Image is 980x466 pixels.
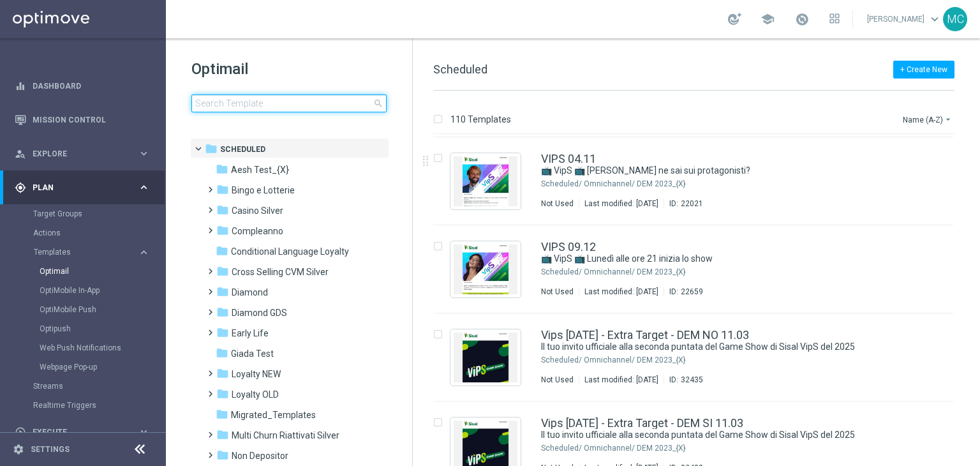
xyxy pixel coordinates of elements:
a: VIPS 09.12 [541,241,596,253]
a: [PERSON_NAME]keyboard_arrow_down [866,10,943,29]
i: play_circle_outline [15,426,26,438]
div: ID: [664,199,703,209]
a: OptiMobile In-App [40,285,133,296]
span: Templates [34,248,125,256]
div: Streams [33,377,165,396]
span: search [373,98,383,109]
span: school [761,12,775,26]
i: settings [13,444,24,455]
div: MC [943,7,967,31]
span: Casino Silver [232,205,283,216]
div: Templates [33,243,165,377]
span: keyboard_arrow_down [928,12,942,26]
i: folder [216,347,228,359]
div: Mission Control [15,103,150,137]
div: Scheduled/ [541,267,582,277]
i: folder [216,204,229,216]
i: folder [216,367,229,380]
span: Scheduled [433,63,487,76]
a: Vips [DATE] - Extra Target - DEM SI 11.03 [541,417,743,429]
div: Il tuo invito ufficiale alla seconda puntata del Game Show di Sisal VipS del 2025 [541,429,900,441]
div: Target Groups [33,204,165,223]
div: Plan [15,182,138,193]
div: Scheduled/ [541,179,582,189]
button: Name (A-Z)arrow_drop_down [902,112,954,127]
div: Scheduled/Omnichannel/DEM 2023_{X} [584,443,900,453]
a: Dashboard [33,69,150,103]
a: Optipush [40,324,133,334]
div: Explore [15,148,138,160]
div: Press SPACE to select this row. [420,313,977,402]
span: Explore [33,150,138,158]
button: person_search Explore keyboard_arrow_right [14,149,151,159]
div: Not Used [541,199,574,209]
div: Il tuo invito ufficiale alla seconda puntata del Game Show di Sisal VipS del 2025 [541,341,900,353]
div: Last modified: [DATE] [579,287,664,297]
span: Non Depositor [232,450,288,462]
a: 📺 VipS 📺 [PERSON_NAME] ne sai sui protagonisti? [541,165,870,177]
img: 22021.jpeg [454,156,517,206]
input: Search Template [191,94,387,112]
div: 📺 VipS 📺 Quante ne sai sui protagonisti? [541,165,900,177]
button: + Create New [893,61,954,79]
span: Cross Selling CVM Silver [232,266,329,278]
span: Loyalty OLD [232,389,279,400]
span: Compleanno [232,225,283,237]
button: play_circle_outline Execute keyboard_arrow_right [14,427,151,437]
button: gps_fixed Plan keyboard_arrow_right [14,183,151,193]
div: ID: [664,375,703,385]
div: equalizer Dashboard [14,81,151,91]
a: Realtime Triggers [33,400,133,410]
i: keyboard_arrow_right [138,181,150,193]
div: Press SPACE to select this row. [420,225,977,313]
a: VIPS 04.11 [541,153,596,165]
h1: Optimail [191,59,387,79]
span: Conditional Language Loyalty [231,246,349,257]
span: Multi Churn Riattivati Silver [232,430,339,441]
div: Optimail [40,262,165,281]
div: 22659 [681,287,703,297]
i: folder [216,285,229,298]
div: Not Used [541,287,574,297]
a: Il tuo invito ufficiale alla seconda puntata del Game Show di Sisal VipS del 2025 [541,341,870,353]
i: folder [216,224,229,237]
button: Mission Control [14,115,151,125]
a: Target Groups [33,209,133,219]
i: equalizer [15,80,26,92]
p: 110 Templates [450,114,511,125]
i: gps_fixed [15,182,26,193]
span: Loyalty NEW [232,368,281,380]
a: Il tuo invito ufficiale alla seconda puntata del Game Show di Sisal VipS del 2025 [541,429,870,441]
i: folder [216,449,229,462]
div: Web Push Notifications [40,338,165,357]
span: Early Life [232,327,269,339]
div: Press SPACE to select this row. [420,137,977,225]
span: Diamond GDS [232,307,287,319]
span: Bingo e Lotterie [232,184,295,196]
div: 📺 VipS 📺 Lunedì alle ore 21 inizia lo show [541,253,900,265]
a: Web Push Notifications [40,343,133,353]
a: Mission Control [33,103,150,137]
div: Dashboard [15,69,150,103]
div: Templates [34,248,138,256]
a: 📺 VipS 📺 Lunedì alle ore 21 inizia lo show [541,253,870,265]
i: keyboard_arrow_right [138,426,150,438]
div: Last modified: [DATE] [579,199,664,209]
div: OptiMobile In-App [40,281,165,300]
div: Scheduled/Omnichannel/DEM 2023_{X} [584,355,900,365]
div: Scheduled/ [541,443,582,453]
div: Execute [15,426,138,438]
span: Scheduled [220,144,265,155]
a: Actions [33,228,133,238]
div: Not Used [541,375,574,385]
span: Diamond [232,287,268,298]
i: folder [216,387,229,400]
i: arrow_drop_down [943,114,953,124]
div: Scheduled/Omnichannel/DEM 2023_{X} [584,267,900,277]
span: Plan [33,184,138,192]
a: OptiMobile Push [40,304,133,315]
div: ID: [664,287,703,297]
div: Last modified: [DATE] [579,375,664,385]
